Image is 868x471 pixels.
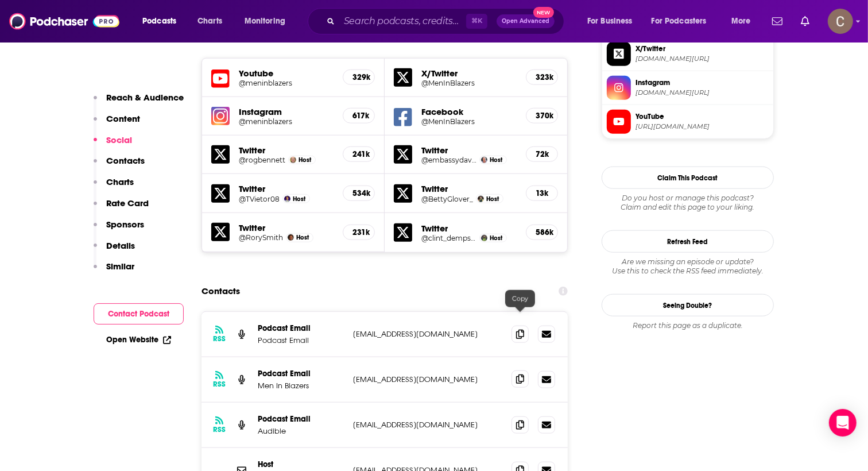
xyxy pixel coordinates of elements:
button: Refresh Feed [602,230,774,253]
h5: 586k [536,227,548,237]
h5: Twitter [421,223,517,234]
h5: Youtube [239,68,334,79]
span: https://www.youtube.com/@meninblazers [635,122,769,131]
h5: Twitter [421,145,517,156]
a: @meninblazers [239,117,334,126]
span: Charts [197,13,222,29]
img: Clint Dempsey [481,235,487,241]
img: Rory Smith [288,234,294,241]
h5: 13k [536,188,548,198]
a: @meninblazers [239,79,334,87]
p: Men In Blazers [258,381,344,391]
button: open menu [723,12,765,30]
p: [EMAIL_ADDRESS][DOMAIN_NAME] [353,329,502,339]
h5: @clint_dempsey [421,234,476,242]
p: Host [258,460,344,469]
p: Details [106,240,135,251]
h5: Facebook [421,106,517,117]
p: [EMAIL_ADDRESS][DOMAIN_NAME] [353,375,502,384]
h5: 617k [352,111,365,121]
button: open menu [134,12,191,30]
span: Host [299,156,311,164]
h5: 72k [536,149,548,159]
p: Podcast Email [258,369,344,379]
p: Charts [106,176,134,187]
button: open menu [237,12,300,30]
span: ⌘ K [466,14,487,29]
img: Podchaser - Follow, Share and Rate Podcasts [9,10,119,32]
p: [EMAIL_ADDRESS][DOMAIN_NAME] [353,420,502,430]
img: Tommy Vietor [284,196,290,202]
a: @rogbennett [239,156,285,164]
h5: Twitter [239,222,334,233]
img: iconImage [211,107,230,125]
button: Charts [94,176,134,198]
a: @RorySmith [239,233,283,242]
button: Details [94,240,135,261]
span: Host [296,234,309,241]
img: Roger Bennett [290,157,296,163]
button: Content [94,113,140,134]
span: Do you host or manage this podcast? [602,194,774,203]
h5: @MenInBlazers [421,117,517,126]
p: Sponsors [106,219,144,230]
span: X/Twitter [635,44,769,54]
a: YouTube[URL][DOMAIN_NAME] [607,110,769,134]
span: More [731,13,751,29]
a: Show notifications dropdown [796,11,814,31]
p: Rate Card [106,198,149,209]
h2: Contacts [201,280,240,302]
span: instagram.com/meninblazers [635,88,769,97]
h5: @TVietor08 [239,195,280,203]
button: Reach & Audience [94,92,184,113]
button: Contacts [94,155,145,176]
span: For Podcasters [652,13,707,29]
p: Reach & Audience [106,92,184,103]
a: Show notifications dropdown [768,11,787,31]
button: Sponsors [94,219,144,240]
h5: 534k [352,188,365,198]
button: Claim This Podcast [602,167,774,189]
img: User Profile [828,9,853,34]
span: For Business [587,13,633,29]
span: twitter.com/MenInBlazers [635,55,769,63]
p: Contacts [106,155,145,166]
h5: Twitter [239,183,334,194]
h5: 323k [536,72,548,82]
a: Charts [190,12,229,30]
h5: Twitter [421,183,517,194]
button: open menu [579,12,647,30]
h3: RSS [213,334,226,343]
button: open menu [644,12,723,30]
a: Seeing Double? [602,294,774,316]
p: Podcast Email [258,323,344,333]
h5: 329k [352,72,365,82]
a: @BettyGlover_ [421,195,473,203]
h5: 231k [352,227,365,237]
h3: RSS [213,380,226,389]
span: Podcasts [142,13,176,29]
h5: Instagram [239,106,334,117]
span: Host [490,234,502,242]
p: Content [106,113,140,124]
button: Rate Card [94,198,149,219]
h3: RSS [213,425,226,434]
span: Monitoring [245,13,285,29]
a: @embassydavies [421,156,476,164]
div: Open Intercom Messenger [829,409,857,437]
button: Open AdvancedNew [497,14,555,28]
p: Social [106,134,132,145]
span: Open Advanced [502,18,549,24]
p: Podcast Email [258,335,344,345]
span: Host [486,195,499,203]
p: Audible [258,426,344,436]
span: YouTube [635,111,769,122]
div: Search podcasts, credits, & more... [319,8,575,34]
div: Are we missing an episode or update? Use this to check the RSS feed immediately. [602,257,774,276]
